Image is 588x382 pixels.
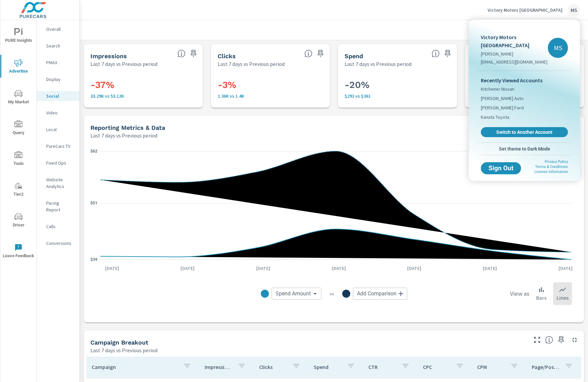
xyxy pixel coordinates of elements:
a: Privacy Policy [545,160,568,164]
a: Switch to Another Account [481,127,568,137]
p: Recently Viewed Accounts [481,76,568,84]
div: MS [548,38,568,58]
span: [PERSON_NAME] Ford [481,104,524,111]
p: Victory Motors [GEOGRAPHIC_DATA] [481,33,548,49]
span: Kanata Toyota [481,114,509,120]
span: Sign Out [486,165,516,171]
a: License Information [534,170,568,174]
a: Terms & Conditions [535,165,568,169]
span: Kitchener Nissan [481,86,514,92]
p: [PERSON_NAME] [481,51,548,57]
span: Set theme to Dark Mode [481,146,568,152]
button: Sign Out [481,162,521,174]
p: [EMAIL_ADDRESS][DOMAIN_NAME] [481,59,548,65]
button: Set theme to Dark Mode [478,143,571,155]
span: [PERSON_NAME] Auto [481,95,524,102]
span: Switch to Another Account [485,129,564,135]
